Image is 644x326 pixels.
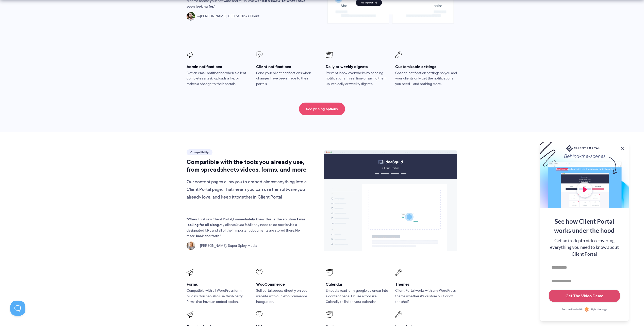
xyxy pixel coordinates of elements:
h3: Calendar [326,282,388,287]
p: Client Portal works with any WordPress theme whether it’s custom built or off the shelf. [395,288,458,305]
p: Send your client notifications when changes have been made to their portals. [256,70,319,87]
h3: Daily or weekly digests [326,64,388,69]
em: loved it. [236,222,248,227]
p: Prevent inbox overwhelm by sending notifications in real time or saving them up into daily or wee... [326,70,388,87]
div: See how Client Portal works under the hood [549,217,620,235]
iframe: Toggle Customer Support [10,301,25,316]
h3: WooCommerce [256,282,319,287]
h3: Themes [395,282,458,287]
h3: Forms [187,282,249,287]
p: Get an email notification when a client completes a task, uploads a file, or makes a change to th... [187,70,249,87]
p: When I first saw Client Portal, My clients All they need to do now is visit a designated URL and ... [187,217,306,239]
button: Get The Video Demo [549,290,620,302]
p: Sell portal access directly on your website with our WooCommerce integration. [256,288,319,305]
h3: Admin notifications [187,64,249,69]
span: [PERSON_NAME], CEO of Clicks Talent [197,13,259,19]
strong: I immediately knew this is the solution I was looking for all along. [187,216,305,227]
img: Personalized with RightMessage [584,307,589,312]
div: Get an in-depth video covering everything you need to know about Client Portal [549,237,620,257]
p: Compatible with all WordPress form plugins. You can also use third-party forms that have an embed... [187,288,249,305]
a: See pricing options [299,103,345,115]
a: Personalized withRightMessage [549,307,620,312]
h2: Compatible with the tools you already use, from spreadsheets videos, forms, and more [187,158,315,173]
strong: No more back and forth. [187,227,300,239]
p: Embed a read-only google calendar into a content page. Or use a tool like Calendly to link to you... [326,288,388,305]
span: Personalized with [562,307,583,312]
span: Compatibility [187,149,212,155]
div: Get The Video Demo [566,293,603,299]
h3: Client notifications [256,64,319,69]
span: [PERSON_NAME], Super Spicy Media [197,243,257,249]
p: Our content pages allow you to embed almost anything into a Client Portal page. That means you ca... [187,178,315,201]
p: Change notification settings so you and your clients only get the notifications you need – and no... [395,70,458,87]
h3: Customizable settings [395,64,458,69]
span: RightMessage [590,307,607,312]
